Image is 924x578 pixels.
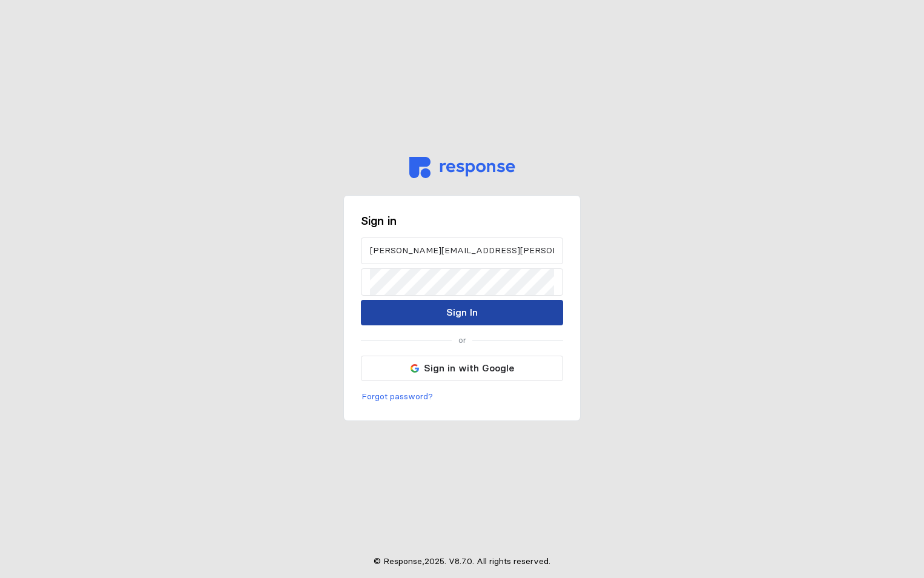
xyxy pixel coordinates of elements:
[458,334,466,347] p: or
[361,300,563,325] button: Sign In
[361,213,563,229] h3: Sign in
[361,356,563,381] button: Sign in with Google
[446,305,478,320] p: Sign In
[411,364,419,373] img: svg%3e
[374,555,550,568] p: © Response, 2025 . V 8.7.0 . All rights reserved.
[361,390,434,404] button: Forgot password?
[409,157,515,178] img: svg%3e
[370,238,554,264] input: Email
[361,390,433,404] p: Forgot password?
[424,360,514,376] p: Sign in with Google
